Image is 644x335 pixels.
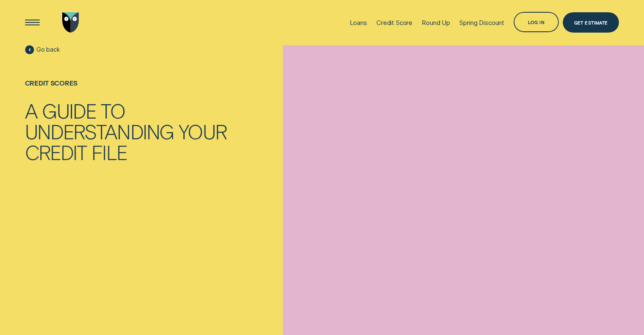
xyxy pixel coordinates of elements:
[91,142,127,162] div: File
[179,121,227,141] div: Your
[25,121,174,141] div: Understanding
[25,100,227,161] h1: A Guide to Understanding Your Credit File
[25,101,37,121] div: A
[22,12,42,33] button: Open Menu
[563,12,619,33] a: Get Estimate
[25,142,87,162] div: Credit
[514,12,559,32] button: Log in
[376,19,412,27] div: Credit Score
[459,19,504,27] div: Spring Discount
[36,46,60,53] span: Go back
[350,19,367,27] div: Loans
[62,12,79,33] img: Wisr
[25,45,60,54] a: Go back
[101,101,125,121] div: to
[25,79,227,87] div: Credit scores
[42,101,96,121] div: Guide
[422,19,450,27] div: Round Up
